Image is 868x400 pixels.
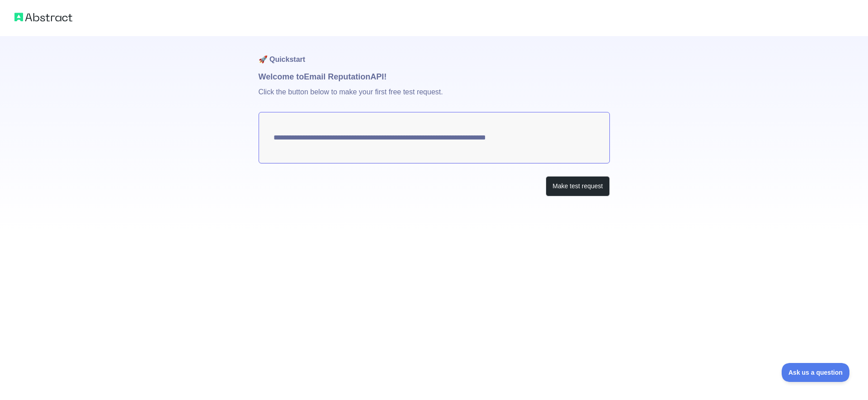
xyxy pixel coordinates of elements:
img: Abstract logo [14,11,72,23]
p: Click the button below to make your first free test request. [259,83,610,112]
iframe: Toggle Customer Support [782,363,850,382]
h1: Welcome to Email Reputation API! [259,70,610,83]
h1: 🚀 Quickstart [259,36,610,70]
button: Make test request [546,176,609,196]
